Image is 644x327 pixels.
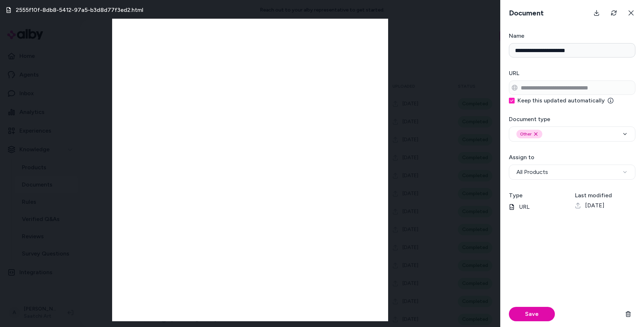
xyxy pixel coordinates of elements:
[509,69,635,78] h3: URL
[517,98,613,103] label: Keep this updated automatically
[509,203,569,211] p: URL
[575,191,635,200] h3: Last modified
[506,8,547,18] h3: Document
[509,191,569,200] h3: Type
[509,154,534,161] label: Assign to
[516,130,542,138] div: Other
[509,126,635,142] button: OtherRemove other option
[585,201,604,210] span: [DATE]
[607,6,621,20] button: Refresh
[16,6,143,14] h3: 2555f10f-8db8-5412-97a5-b3d8d77f3ed2.html
[516,168,548,176] span: All Products
[509,115,635,124] h3: Document type
[509,32,635,40] h3: Name
[509,307,555,321] button: Save
[533,131,539,137] button: Remove other option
